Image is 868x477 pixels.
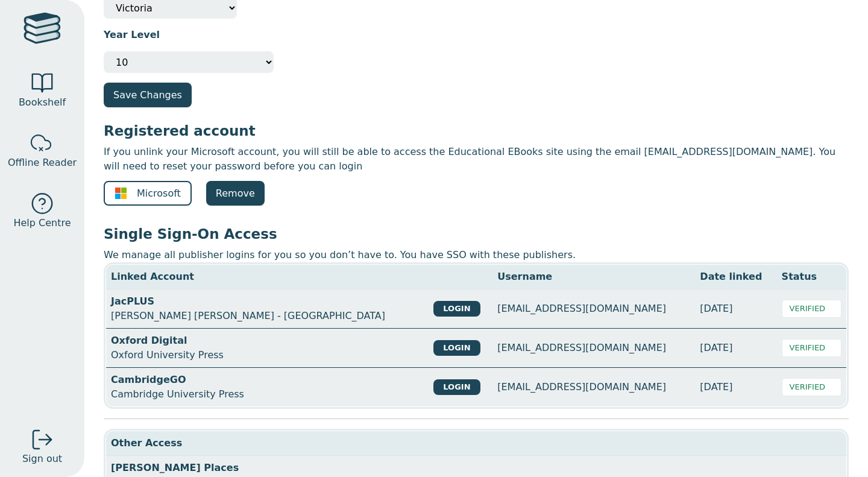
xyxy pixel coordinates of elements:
[492,368,695,407] td: [EMAIL_ADDRESS][DOMAIN_NAME]
[777,265,846,289] th: Status
[782,339,841,357] div: VERIFIED
[115,187,127,200] img: ms-symbollockup_mssymbol_19.svg
[782,378,841,396] div: VERIFIED
[782,300,841,318] div: VERIFIED
[104,225,849,243] h3: Single Sign-On Access
[492,265,695,289] th: Username
[104,145,849,174] p: If you unlink your Microsoft account, you will still be able to access the Educational EBooks sit...
[206,181,265,206] a: Remove
[111,295,154,307] strong: JacPLUS
[104,83,192,107] button: Save Changes
[8,156,77,170] span: Offline Reader
[104,122,849,140] h3: Registered account
[19,95,66,110] span: Bookshelf
[695,368,776,407] td: [DATE]
[106,265,429,289] th: Linked Account
[695,289,776,329] td: [DATE]
[433,379,480,395] button: LOGIN
[137,186,181,201] span: Microsoft
[492,289,695,329] td: [EMAIL_ADDRESS][DOMAIN_NAME]
[433,301,480,317] button: LOGIN
[13,216,71,230] span: Help Centre
[111,462,239,473] strong: [PERSON_NAME] Places
[695,329,776,368] td: [DATE]
[111,333,424,362] div: Oxford University Press
[104,248,849,262] p: We manage all publisher logins for you so you don’t have to. You have SSO with these publishers.
[22,452,62,466] span: Sign out
[111,335,187,346] strong: Oxford Digital
[111,374,186,385] strong: CambridgeGO
[111,294,424,323] div: [PERSON_NAME] [PERSON_NAME] - [GEOGRAPHIC_DATA]
[433,340,480,356] button: LOGIN
[492,329,695,368] td: [EMAIL_ADDRESS][DOMAIN_NAME]
[111,373,424,402] div: Cambridge University Press
[695,265,776,289] th: Date linked
[104,28,160,42] label: Year Level
[106,431,798,456] th: These providers either don’t support SSO or the email on the accounts has been changed since it w...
